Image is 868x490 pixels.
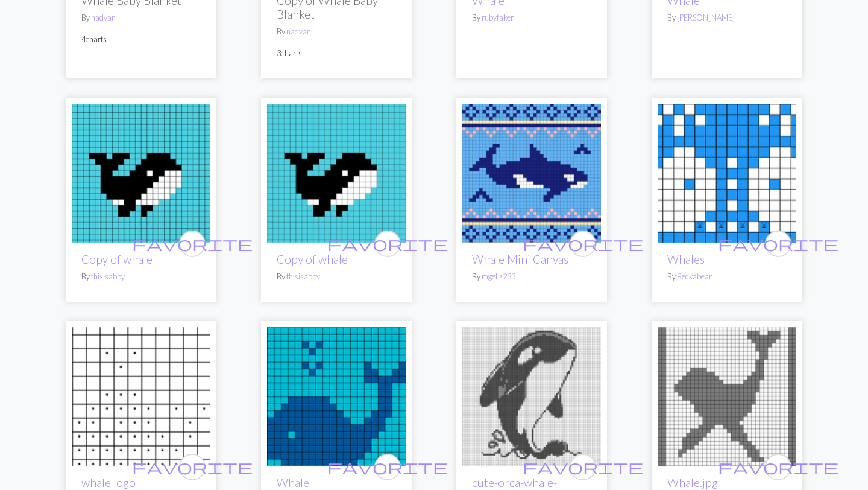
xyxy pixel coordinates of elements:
span: favorite [718,234,838,253]
button: favourite [570,231,596,257]
a: whale [267,166,406,177]
img: whale [72,104,210,243]
img: Whale [267,327,406,466]
span: favorite [327,234,448,253]
a: nadvan [91,13,116,22]
a: Whales [658,166,796,177]
i: favourite [327,455,448,479]
i: favourite [718,232,838,256]
p: By [81,271,201,282]
a: thisisabby [91,272,125,281]
a: Whale [277,476,309,489]
a: thisisabby [286,272,320,281]
button: favourite [765,231,791,257]
button: favourite [179,454,206,480]
a: rubyfaker [482,13,514,22]
a: Whale Mini Canvas [462,166,601,177]
img: whale [267,104,406,243]
button: favourite [570,454,596,480]
a: Copy of whale [81,252,153,266]
i: favourite [132,232,253,256]
span: favorite [327,457,448,476]
a: Whales [667,252,705,266]
i: favourite [132,455,253,479]
a: whale logo [72,389,210,401]
img: whale logo [72,327,210,466]
a: cute-orca-whale-illustration-killer-whale-cartoon-clipart-vector.jpg [462,389,601,401]
i: favourite [523,232,643,256]
a: mgeliz233 [482,272,515,281]
p: By [81,12,201,24]
a: Whale.jpg [658,389,796,401]
a: nadvan [286,27,311,36]
a: whale logo [81,476,136,489]
span: favorite [523,234,643,253]
i: favourite [523,455,643,479]
a: Whale.jpg [667,476,718,489]
img: Whales [658,104,796,243]
button: favourite [765,454,791,480]
p: 4 charts [81,34,201,45]
i: favourite [718,455,838,479]
p: By [472,12,591,24]
a: Whale Mini Canvas [472,252,568,266]
img: Whale.jpg [658,327,796,466]
p: By [472,271,591,282]
a: [PERSON_NAME] [677,13,735,22]
p: By [667,271,787,282]
img: cute-orca-whale-illustration-killer-whale-cartoon-clipart-vector.jpg [462,327,601,466]
p: By [277,271,396,282]
a: Copy of whale [277,252,348,266]
p: By [277,26,396,37]
span: favorite [718,457,838,476]
button: favourite [179,231,206,257]
button: favourite [374,454,401,480]
button: favourite [374,231,401,257]
span: favorite [132,234,253,253]
img: Whale Mini Canvas [462,104,601,243]
span: favorite [132,457,253,476]
span: favorite [523,457,643,476]
a: whale [72,166,210,177]
a: Beckabear [677,272,712,281]
p: 3 charts [277,48,396,59]
a: Whale [267,389,406,401]
i: favourite [327,232,448,256]
p: By [667,12,787,24]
